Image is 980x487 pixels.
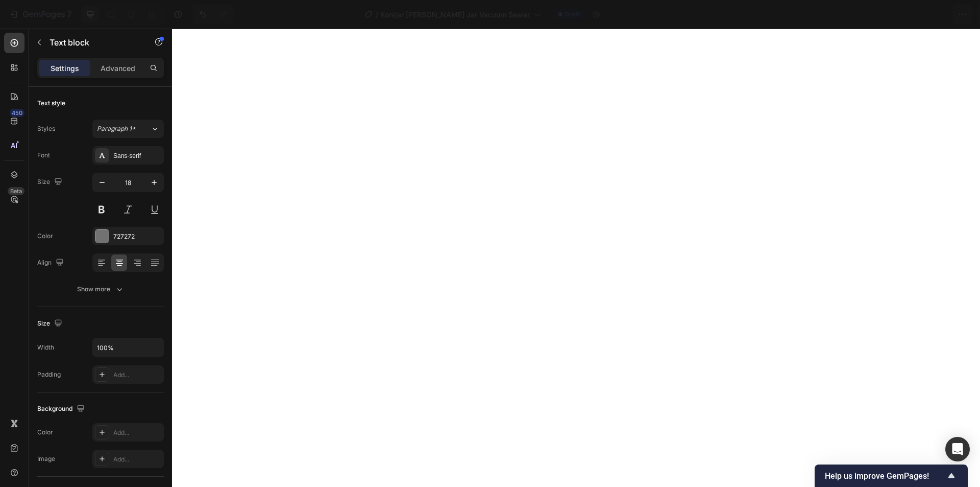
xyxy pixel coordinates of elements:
div: Sans-serif [113,151,161,160]
div: Show more [77,284,125,294]
p: 7 [67,8,71,20]
div: Background [37,402,87,416]
input: Auto [93,338,163,357]
button: Show survey - Help us improve GemPages! [825,470,958,482]
div: Color [37,428,53,437]
div: Image [37,454,55,463]
span: Paragraph 1* [97,124,136,133]
div: Undo/Redo [192,4,234,25]
div: Align [37,256,66,270]
button: Paragraph 1* [92,120,164,138]
div: Add... [113,370,161,380]
p: Text block [50,36,136,49]
span: Help us improve GemPages! [825,471,945,481]
span: 1 product assigned [781,9,847,20]
span: Draft [565,10,580,19]
div: Styles [37,124,55,133]
p: Settings [51,63,79,74]
div: Size [37,175,64,189]
div: Add... [113,455,161,464]
p: Advanced [101,63,135,74]
button: Show more [37,280,164,298]
iframe: Design area [172,29,980,487]
div: 727272 [113,232,161,241]
div: Beta [8,187,24,195]
div: Padding [37,370,61,379]
span: Konijar [PERSON_NAME] Jar Vacuum Sealer [380,9,530,20]
div: Font [37,151,50,160]
div: Add... [113,428,161,437]
div: Open Intercom Messenger [945,437,970,461]
span: Save [883,10,900,19]
span: / [376,9,378,20]
div: 450 [10,109,24,117]
div: Size [37,317,64,331]
div: Width [37,343,54,352]
div: Publish [921,9,946,20]
div: Text style [37,99,65,108]
div: Color [37,231,53,241]
button: Publish [912,4,955,25]
button: 7 [4,4,76,25]
button: 1 product assigned [772,4,870,25]
button: Save [874,4,908,25]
